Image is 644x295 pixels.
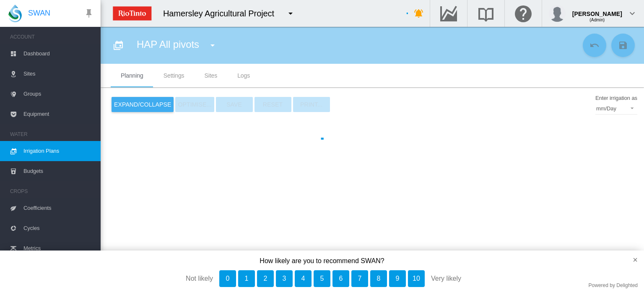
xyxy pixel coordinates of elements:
md-icon: Search the knowledge base [476,8,496,18]
md-icon: Go to the Data Hub [439,8,459,18]
button: 3 [276,270,293,287]
button: 8 [370,270,387,287]
button: 10, Very likely [408,270,425,287]
md-icon: icon-chevron-down [627,8,637,18]
button: icon-menu-down [282,5,299,22]
button: icon-menu-down [204,37,221,54]
button: Click to go to full list of plans [110,37,127,54]
span: (Admin) [589,18,605,22]
span: Budgets [23,161,94,181]
span: Irrigation Plans [23,141,94,161]
div: HAP All pivots [129,34,231,57]
span: WATER [10,128,94,141]
span: Equipment [23,104,94,124]
span: Cycles [23,218,94,238]
span: Coefficients [23,198,94,218]
div: Not likely [108,270,213,287]
button: 6 [332,270,349,287]
div: [PERSON_NAME] [572,6,622,15]
md-icon: icon-menu-down [208,40,218,50]
md-icon: Click here for help [513,8,533,18]
img: SWAN-Landscape-Logo-Colour-drop.png [8,5,22,22]
button: 0, Not likely [219,270,236,287]
div: Hamersley Agricultural Project [163,8,282,19]
button: icon-bell-ring [410,5,427,22]
button: 5 [314,270,330,287]
span: ACCOUNT [10,30,94,44]
img: ZPXdBAAAAAElFTkSuQmCC [109,3,155,24]
button: 4 [295,270,312,287]
button: 1 [238,270,255,287]
button: close survey [619,251,644,269]
md-icon: icon-bell-ring [414,8,424,18]
div: Very likely [431,270,536,287]
span: CROPS [10,185,94,198]
button: Cancel Changes [583,34,606,57]
span: Dashboard [23,44,94,64]
md-icon: icon-calendar-multiple [113,40,123,50]
md-icon: icon-content-save [618,40,628,50]
img: profile.jpg [549,5,566,22]
span: Metrics [23,238,94,258]
span: SWAN [28,8,50,18]
button: 7 [351,270,368,287]
md-icon: icon-undo [589,40,600,50]
button: 2 [257,270,274,287]
button: 9 [389,270,406,287]
md-icon: icon-pin [84,8,94,18]
span: Groups [23,84,94,104]
button: Save Changes [611,34,635,57]
md-icon: icon-menu-down [286,8,296,18]
span: Sites [23,64,94,84]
